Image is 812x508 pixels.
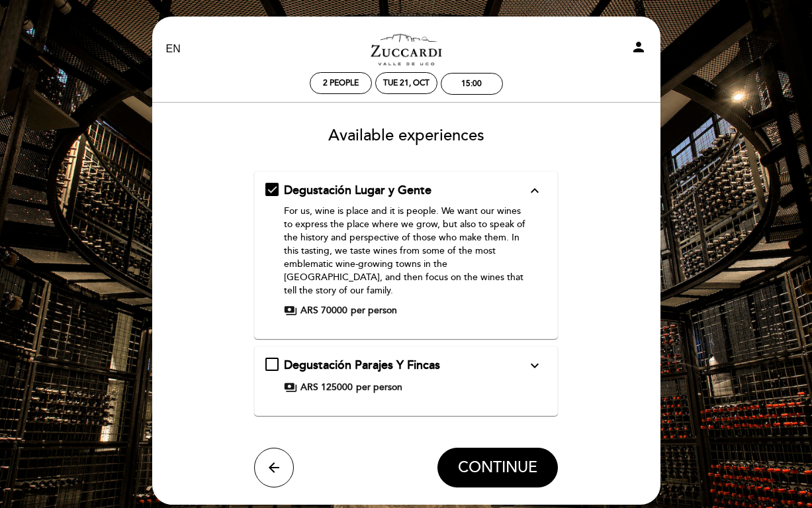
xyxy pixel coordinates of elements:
button: person [631,39,647,60]
i: expand_less [527,183,543,199]
md-checkbox: Degustación Parajes Y Fincas expand_more Our local wines come from sectors with their own unique ... [265,357,547,394]
div: 15:00 [461,79,482,89]
span: ARS 125000 [300,381,353,394]
span: payments [284,381,297,394]
i: person [631,39,647,55]
span: CONTINUE [458,458,537,477]
i: expand_more [527,358,543,374]
span: per person [351,304,397,317]
span: Available experiences [328,126,484,145]
button: CONTINUE [437,448,558,487]
a: Zuccardi Valle de Uco - Turismo [324,31,489,68]
md-checkbox: Degustación Lugar y Gente expand_more For us, wine is place and it is people. We want our wines t... [265,182,547,317]
button: expand_less [523,182,547,199]
span: Degustación Lugar y Gente [284,183,431,197]
span: per person [356,381,402,394]
span: payments [284,304,297,317]
div: For us, wine is place and it is people. We want our wines to express the place where we grow, but... [284,205,527,297]
button: arrow_back [254,448,294,487]
i: arrow_back [266,460,282,476]
button: expand_more [523,357,547,374]
div: Tue 21, Oct [383,78,429,88]
span: 2 people [323,78,359,88]
span: ARS 70000 [300,304,347,317]
span: Degustación Parajes Y Fincas [284,358,440,372]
